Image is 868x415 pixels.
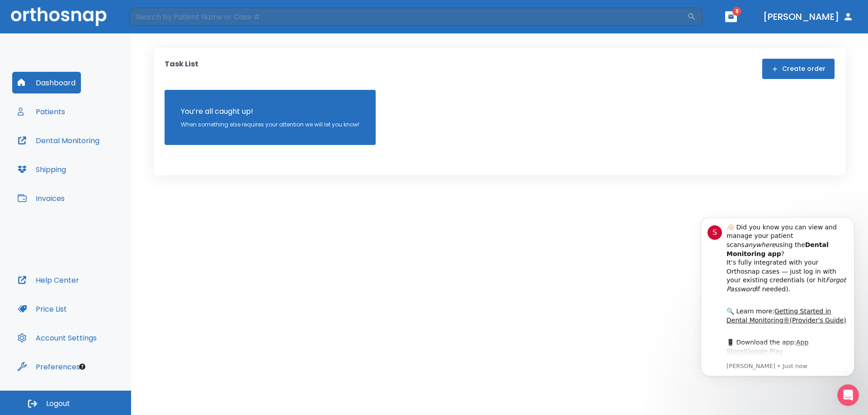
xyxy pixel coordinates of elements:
button: Preferences [12,356,85,378]
button: Dental Monitoring [12,130,105,151]
button: Price List [12,298,72,320]
p: When something else requires your attention we will let you know! [181,121,359,129]
button: Dashboard [12,72,81,93]
button: Invoices [12,187,70,209]
iframe: Intercom notifications message [687,204,868,391]
button: Account Settings [12,327,102,349]
p: Task List [165,59,198,79]
span: 8 [732,7,741,16]
iframe: Intercom live chat [837,384,859,406]
input: Search by Patient Name or Case # [129,8,687,26]
button: Create order [762,59,835,79]
button: Patients [12,101,71,122]
button: Help Center [12,269,85,291]
img: Orthosnap [11,7,107,26]
span: Logout [46,399,70,409]
div: Tooltip anchor [78,363,86,371]
p: You’re all caught up! [181,106,359,117]
button: [PERSON_NAME] [759,9,857,25]
button: Shipping [12,159,71,180]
